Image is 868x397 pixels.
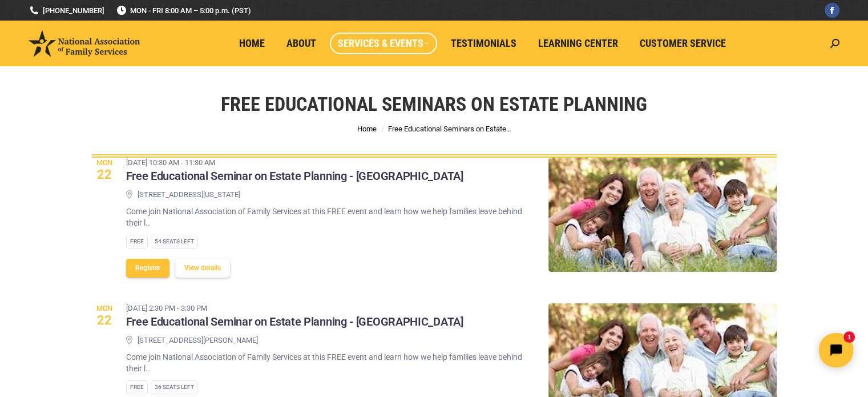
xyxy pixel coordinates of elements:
p: Come join National Association of Family Services at this FREE event and learn how we help famili... [126,351,531,374]
div: 54 Seats left [151,235,198,248]
a: Testimonials [443,33,524,54]
span: Learning Center [538,37,618,50]
a: About [278,33,324,54]
a: Facebook page opens in new window [825,3,839,18]
img: Free Educational Seminar on Estate Planning - La Quinta [548,158,777,272]
iframe: Tidio Chat [667,323,863,377]
span: Services & Events [338,37,429,50]
img: National Association of Family Services [29,30,140,57]
div: Free [126,235,148,248]
button: Register [126,259,169,278]
span: About [286,37,316,50]
h3: Free Educational Seminar on Estate Planning - [GEOGRAPHIC_DATA] [126,315,463,330]
span: Mon [92,304,118,312]
span: MON - FRI 8:00 AM – 5:00 p.m. (PST) [116,5,251,16]
span: Mon [92,159,118,166]
span: Home [239,37,265,50]
span: Testimonials [451,37,516,50]
p: Come join National Association of Family Services at this FREE event and learn how we help famili... [126,206,531,228]
span: Free Educational Seminars on Estate… [388,125,511,133]
a: Home [357,125,377,133]
span: 22 [92,314,118,327]
time: [DATE] 10:30 am - 11:30 am [126,157,463,169]
span: [STREET_ADDRESS][US_STATE] [138,190,240,200]
time: [DATE] 2:30 pm - 3:30 pm [126,303,463,314]
div: 36 Seats left [151,380,198,394]
a: Customer Service [632,33,734,54]
a: [PHONE_NUMBER] [29,5,104,16]
h1: Free Educational Seminars on Estate Planning [221,91,647,117]
a: Home [231,33,273,54]
span: Customer Service [640,37,726,50]
span: [STREET_ADDRESS][PERSON_NAME] [138,335,258,346]
button: View details [175,259,230,278]
a: Learning Center [530,33,626,54]
h3: Free Educational Seminar on Estate Planning - [GEOGRAPHIC_DATA] [126,169,463,184]
div: Free [126,380,148,394]
span: 22 [92,169,118,181]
